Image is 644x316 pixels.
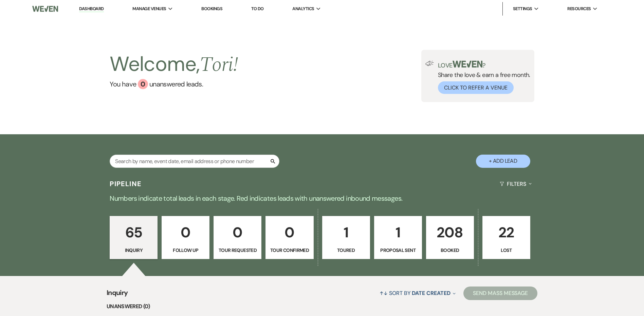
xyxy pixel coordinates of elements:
p: 22 [487,221,526,244]
p: 0 [218,221,257,244]
span: ↑↓ [380,290,388,297]
a: Dashboard [79,6,104,12]
p: 208 [430,221,470,244]
h2: Welcome, [110,50,238,79]
a: 0Follow Up [162,216,209,259]
button: Click to Refer a Venue [438,81,514,94]
p: Proposal Sent [379,246,418,254]
div: Share the love & earn a free month. [434,61,530,94]
p: 1 [327,221,366,244]
span: Inquiry [107,288,128,302]
p: Love ? [438,61,530,68]
p: Booked [430,246,470,254]
p: Tour Confirmed [270,246,309,254]
p: 0 [166,221,205,244]
div: 0 [138,79,148,89]
button: Sort By Date Created [377,284,458,302]
p: Toured [327,246,366,254]
a: 65Inquiry [110,216,158,259]
p: Lost [487,246,526,254]
a: Bookings [201,6,222,12]
a: 208Booked [426,216,474,259]
a: 1Proposal Sent [374,216,422,259]
button: Filters [497,175,534,193]
img: loud-speaker-illustration.svg [425,61,434,66]
a: 0Tour Confirmed [265,216,313,259]
p: 1 [379,221,418,244]
img: Weven Logo [32,2,58,16]
p: 65 [114,221,153,244]
h3: Pipeline [110,179,142,189]
a: To Do [251,6,264,12]
a: 1Toured [322,216,370,259]
span: Date Created [412,290,450,297]
p: 0 [270,221,309,244]
span: Tori ! [200,49,238,80]
button: + Add Lead [476,155,530,168]
a: You have 0 unanswered leads. [110,79,238,89]
span: Resources [567,5,591,12]
img: weven-logo-green.svg [453,61,483,67]
span: Settings [513,5,532,12]
input: Search by name, event date, email address or phone number [110,155,279,168]
p: Numbers indicate total leads in each stage. Red indicates leads with unanswered inbound messages. [78,193,567,204]
p: Tour Requested [218,246,257,254]
li: Unanswered (0) [107,302,537,311]
a: 22Lost [482,216,530,259]
p: Inquiry [114,246,153,254]
a: 0Tour Requested [214,216,261,259]
p: Follow Up [166,246,205,254]
span: Manage Venues [132,5,166,12]
span: Analytics [292,5,314,12]
button: Send Mass Message [463,287,537,300]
